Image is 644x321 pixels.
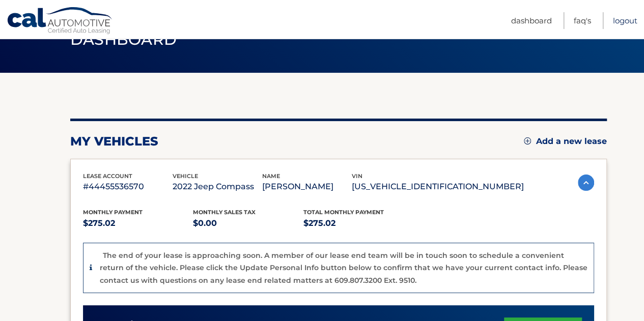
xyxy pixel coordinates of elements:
a: Dashboard [511,12,552,29]
span: vehicle [173,172,198,180]
span: vin [352,172,362,180]
p: #44455536570 [83,180,173,194]
img: add.svg [524,137,531,144]
span: Total Monthly Payment [303,209,384,216]
p: 2022 Jeep Compass [173,180,262,194]
a: Cal Automotive [7,7,114,36]
a: Logout [613,12,637,29]
span: lease account [83,172,132,180]
p: $275.02 [303,216,414,230]
h2: my vehicles [70,134,158,149]
span: Monthly sales Tax [193,209,256,216]
a: FAQ's [574,12,591,29]
p: [US_VEHICLE_IDENTIFICATION_NUMBER] [352,180,524,194]
a: Add a new lease [524,136,607,147]
span: Dashboard [70,30,177,49]
p: $275.02 [83,216,193,230]
p: $0.00 [193,216,303,230]
p: [PERSON_NAME] [262,180,352,194]
p: The end of your lease is approaching soon. A member of our lease end team will be in touch soon t... [100,251,587,285]
span: name [262,172,280,180]
img: accordion-active.svg [578,174,594,191]
span: Monthly Payment [83,209,143,216]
